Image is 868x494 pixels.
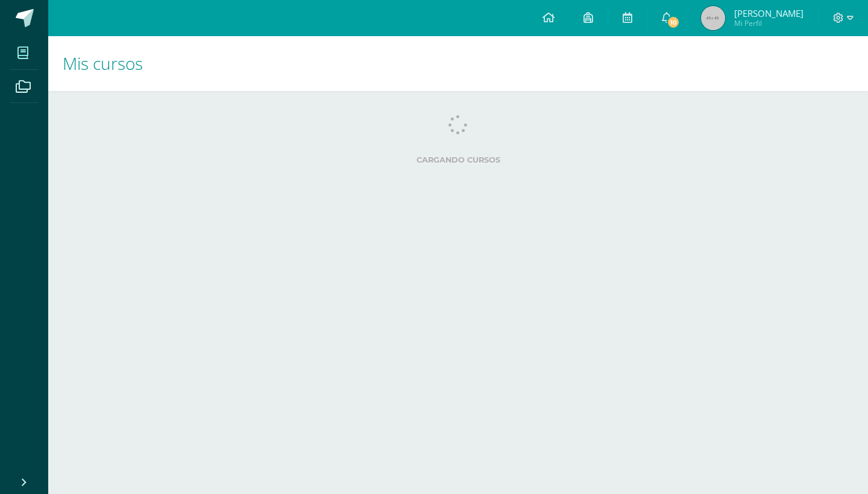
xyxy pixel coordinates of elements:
[72,155,844,164] label: Cargando cursos
[734,7,804,19] span: [PERSON_NAME]
[667,16,680,29] span: 10
[701,6,725,30] img: 45x45
[63,52,143,75] span: Mis cursos
[734,18,804,28] span: Mi Perfil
